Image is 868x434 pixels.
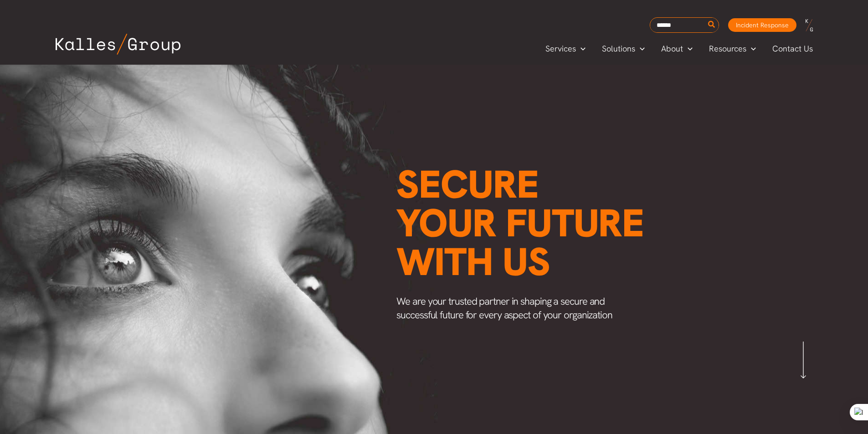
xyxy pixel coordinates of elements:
[537,41,822,56] nav: Primary Site Navigation
[661,42,683,56] span: About
[653,42,701,56] a: AboutMenu Toggle
[706,18,718,32] button: Search
[772,42,813,56] span: Contact Us
[701,42,764,56] a: ResourcesMenu Toggle
[537,42,594,56] a: ServicesMenu Toggle
[709,42,746,56] span: Resources
[602,42,635,56] span: Solutions
[576,42,586,56] span: Menu Toggle
[396,295,612,322] span: We are your trusted partner in shaping a secure and successful future for every aspect of your or...
[545,42,576,56] span: Services
[728,18,796,32] a: Incident Response
[56,34,180,55] img: Kalles Group
[635,42,645,56] span: Menu Toggle
[746,42,756,56] span: Menu Toggle
[683,42,693,56] span: Menu Toggle
[764,42,822,56] a: Contact Us
[594,42,653,56] a: SolutionsMenu Toggle
[396,159,644,287] span: Secure your future with us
